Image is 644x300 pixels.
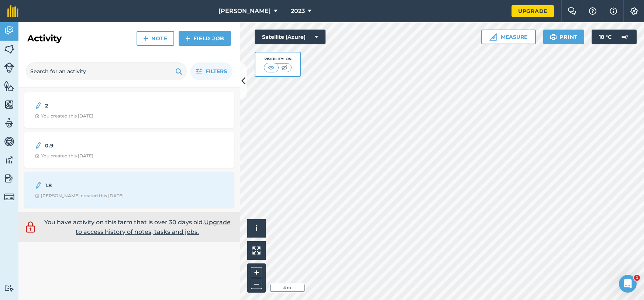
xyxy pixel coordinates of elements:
[35,153,93,159] div: You created this [DATE]
[218,7,271,16] span: [PERSON_NAME]
[630,7,638,15] img: A cog icon
[481,30,536,44] button: Measure
[512,5,554,17] a: Upgrade
[4,173,14,184] img: svg+xml;base64,PD94bWwgdmVyc2lvbj0iMS4wIiBlbmNvZGluZz0idXRmLTgiPz4KPCEtLSBHZW5lcmF0b3I6IEFkb2JlIE...
[255,224,258,233] span: i
[4,136,14,147] img: svg+xml;base64,PD94bWwgdmVyc2lvbj0iMS4wIiBlbmNvZGluZz0idXRmLTgiPz4KPCEtLSBHZW5lcmF0b3I6IEFkb2JlIE...
[35,193,124,199] div: [PERSON_NAME] created this [DATE]
[35,141,42,150] img: svg+xml;base64,PD94bWwgdmVyc2lvbj0iMS4wIiBlbmNvZGluZz0idXRmLTgiPz4KPCEtLSBHZW5lcmF0b3I6IEFkb2JlIE...
[45,142,162,150] strong: 0.9
[543,30,585,44] button: Print
[35,113,93,119] div: You created this [DATE]
[251,267,262,278] button: +
[143,34,148,43] img: svg+xml;base64,PHN2ZyB4bWxucz0iaHR0cDovL3d3dy53My5vcmcvMjAwMC9zdmciIHdpZHRoPSIxNCIgaGVpZ2h0PSIyNC...
[264,56,292,62] div: Visibility: On
[291,7,305,16] span: 2023
[255,30,326,44] button: Satellite (Azure)
[26,62,187,80] input: Search for an activity
[599,30,612,44] span: 18 ° C
[592,30,637,44] button: 18 °C
[4,81,14,92] img: svg+xml;base64,PHN2ZyB4bWxucz0iaHR0cDovL3d3dy53My5vcmcvMjAwMC9zdmciIHdpZHRoPSI1NiIgaGVpZ2h0PSI2MC...
[4,62,14,73] img: svg+xml;base64,PD94bWwgdmVyc2lvbj0iMS4wIiBlbmNvZGluZz0idXRmLTgiPz4KPCEtLSBHZW5lcmF0b3I6IEFkb2JlIE...
[27,33,62,44] h2: Activity
[35,114,39,119] img: Clock with arrow pointing clockwise
[4,154,14,166] img: svg+xml;base64,PD94bWwgdmVyc2lvbj0iMS4wIiBlbmNvZGluZz0idXRmLTgiPz4KPCEtLSBHZW5lcmF0b3I6IEFkb2JlIE...
[35,194,39,198] img: Clock with arrow pointing clockwise
[137,31,174,46] a: Note
[489,33,497,41] img: Ruler icon
[45,181,162,190] strong: 1.8
[206,67,227,75] span: Filters
[634,275,640,281] span: 1
[4,117,14,129] img: svg+xml;base64,PD94bWwgdmVyc2lvbj0iMS4wIiBlbmNvZGluZz0idXRmLTgiPz4KPCEtLSBHZW5lcmF0b3I6IEFkb2JlIE...
[185,34,190,43] img: svg+xml;base64,PHN2ZyB4bWxucz0iaHR0cDovL3d3dy53My5vcmcvMjAwMC9zdmciIHdpZHRoPSIxNCIgaGVpZ2h0PSIyNC...
[175,67,182,76] img: svg+xml;base64,PHN2ZyB4bWxucz0iaHR0cDovL3d3dy53My5vcmcvMjAwMC9zdmciIHdpZHRoPSIxOSIgaGVpZ2h0PSIyNC...
[45,102,162,110] strong: 2
[550,33,557,41] img: svg+xml;base64,PHN2ZyB4bWxucz0iaHR0cDovL3d3dy53My5vcmcvMjAwMC9zdmciIHdpZHRoPSIxOSIgaGVpZ2h0PSIyNC...
[280,64,289,71] img: svg+xml;base64,PHN2ZyB4bWxucz0iaHR0cDovL3d3dy53My5vcmcvMjAwMC9zdmciIHdpZHRoPSI1MCIgaGVpZ2h0PSI0MC...
[266,64,276,71] img: svg+xml;base64,PHN2ZyB4bWxucz0iaHR0cDovL3d3dy53My5vcmcvMjAwMC9zdmciIHdpZHRoPSI1MCIgaGVpZ2h0PSI0MC...
[252,246,261,255] img: Four arrows, one pointing top left, one top right, one bottom right and the last bottom left
[588,7,597,15] img: A question mark icon
[4,285,14,292] img: svg+xml;base64,PD94bWwgdmVyc2lvbj0iMS4wIiBlbmNvZGluZz0idXRmLTgiPz4KPCEtLSBHZW5lcmF0b3I6IEFkb2JlIE...
[251,278,262,289] button: –
[29,177,230,203] a: 1.8Clock with arrow pointing clockwise[PERSON_NAME] created this [DATE]
[190,62,233,80] button: Filters
[29,137,230,163] a: 0.9Clock with arrow pointing clockwiseYou created this [DATE]
[619,275,637,293] iframe: Intercom live chat
[617,30,632,44] img: svg+xml;base64,PD94bWwgdmVyc2lvbj0iMS4wIiBlbmNvZGluZz0idXRmLTgiPz4KPCEtLSBHZW5lcmF0b3I6IEFkb2JlIE...
[4,99,14,110] img: svg+xml;base64,PHN2ZyB4bWxucz0iaHR0cDovL3d3dy53My5vcmcvMjAwMC9zdmciIHdpZHRoPSI1NiIgaGVpZ2h0PSI2MC...
[4,44,14,55] img: svg+xml;base64,PHN2ZyB4bWxucz0iaHR0cDovL3d3dy53My5vcmcvMjAwMC9zdmciIHdpZHRoPSI1NiIgaGVpZ2h0PSI2MC...
[24,220,37,234] img: svg+xml;base64,PD94bWwgdmVyc2lvbj0iMS4wIiBlbmNvZGluZz0idXRmLTgiPz4KPCEtLSBHZW5lcmF0b3I6IEFkb2JlIE...
[4,25,14,36] img: svg+xml;base64,PD94bWwgdmVyc2lvbj0iMS4wIiBlbmNvZGluZz0idXRmLTgiPz4KPCEtLSBHZW5lcmF0b3I6IEFkb2JlIE...
[35,181,42,190] img: svg+xml;base64,PD94bWwgdmVyc2lvbj0iMS4wIiBlbmNvZGluZz0idXRmLTgiPz4KPCEtLSBHZW5lcmF0b3I6IEFkb2JlIE...
[7,5,18,17] img: fieldmargin Logo
[29,97,230,123] a: 2Clock with arrow pointing clockwiseYou created this [DATE]
[76,219,231,235] a: Upgrade to access history of notes, tasks and jobs.
[35,101,42,110] img: svg+xml;base64,PD94bWwgdmVyc2lvbj0iMS4wIiBlbmNvZGluZz0idXRmLTgiPz4KPCEtLSBHZW5lcmF0b3I6IEFkb2JlIE...
[4,192,14,202] img: svg+xml;base64,PD94bWwgdmVyc2lvbj0iMS4wIiBlbmNvZGluZz0idXRmLTgiPz4KPCEtLSBHZW5lcmF0b3I6IEFkb2JlIE...
[610,7,617,16] img: svg+xml;base64,PHN2ZyB4bWxucz0iaHR0cDovL3d3dy53My5vcmcvMjAwMC9zdmciIHdpZHRoPSIxNyIgaGVpZ2h0PSIxNy...
[179,31,231,46] a: Field Job
[41,218,234,236] p: You have activity on this farm that is over 30 days old.
[247,219,266,238] button: i
[568,7,576,15] img: Two speech bubbles overlapping with the left bubble in the forefront
[35,154,39,158] img: Clock with arrow pointing clockwise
